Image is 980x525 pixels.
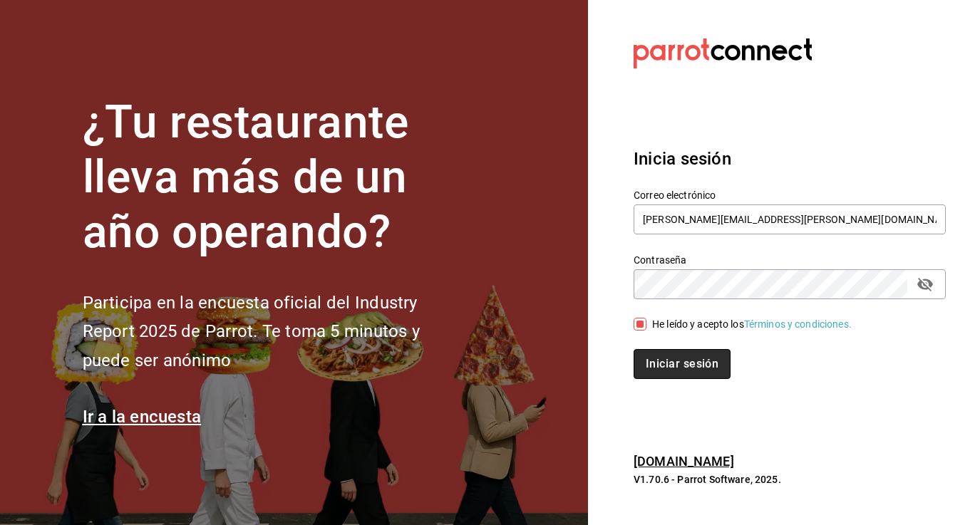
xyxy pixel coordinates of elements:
a: Ir a la encuesta [83,407,202,427]
a: Términos y condiciones. [744,318,852,330]
h1: ¿Tu restaurante lleva más de un año operando? [83,95,468,259]
button: passwordField [913,272,937,296]
p: V1.70.6 - Parrot Software, 2025. [634,472,946,487]
button: Iniciar sesión [634,349,731,379]
h2: Participa en la encuesta oficial del Industry Report 2025 de Parrot. Te toma 5 minutos y puede se... [83,289,468,375]
label: Correo electrónico [634,190,946,200]
label: Contraseña [634,255,946,265]
a: [DOMAIN_NAME] [634,454,734,469]
input: Ingresa tu correo electrónico [634,204,946,234]
h3: Inicia sesión [634,146,946,172]
div: He leído y acepto los [652,317,852,332]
